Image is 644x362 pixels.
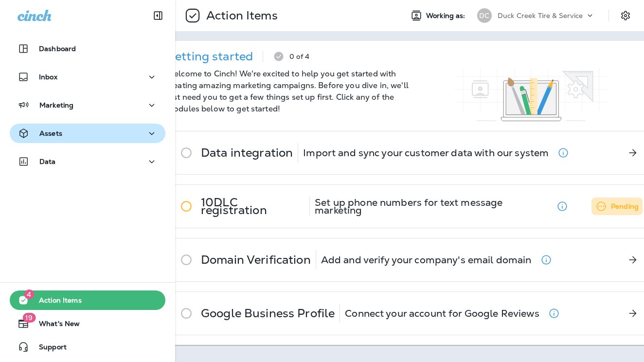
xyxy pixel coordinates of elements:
[201,199,304,214] p: 10DLC registration
[10,124,165,143] button: Assets
[315,199,548,214] p: Set up phone numbers for text message marketing
[611,200,639,212] p: Pending
[39,158,56,165] p: Data
[426,12,467,20] span: Working as:
[321,256,532,264] p: Add and verify your company's email domain
[10,337,165,357] button: Support
[617,7,634,24] button: Settings
[202,8,278,23] p: Action Items
[29,320,80,331] span: What's New
[201,309,335,317] p: Google Business Profile
[201,256,311,264] p: Domain Verification
[10,290,165,310] button: 4Action Items
[39,73,57,81] p: Inbox
[10,314,165,333] button: 19What's New
[24,290,34,299] span: 4
[144,6,172,25] button: Collapse Sidebar
[10,152,165,171] button: Data
[166,68,410,115] p: Welcome to Cinch! We're excited to help you get started with creating amazing marketing campaigns...
[166,53,253,60] p: Getting started
[498,12,583,19] p: Duck Creek Tire & Service
[39,129,62,137] p: Assets
[623,143,643,163] button: Get Started
[10,67,165,87] button: Inbox
[201,149,293,157] p: Data integration
[623,250,643,270] button: Get Started
[22,313,36,323] span: 19
[345,309,539,317] p: Connect your account for Google Reviews
[10,39,165,58] button: Dashboard
[29,296,82,308] span: Action Items
[623,304,643,323] button: Get Started
[39,45,76,53] p: Dashboard
[289,53,309,60] p: 0 of 4
[303,149,549,157] p: Import and sync your customer data with our system
[477,8,492,23] div: DC
[10,95,165,115] button: Marketing
[29,343,67,355] span: Support
[39,101,73,109] p: Marketing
